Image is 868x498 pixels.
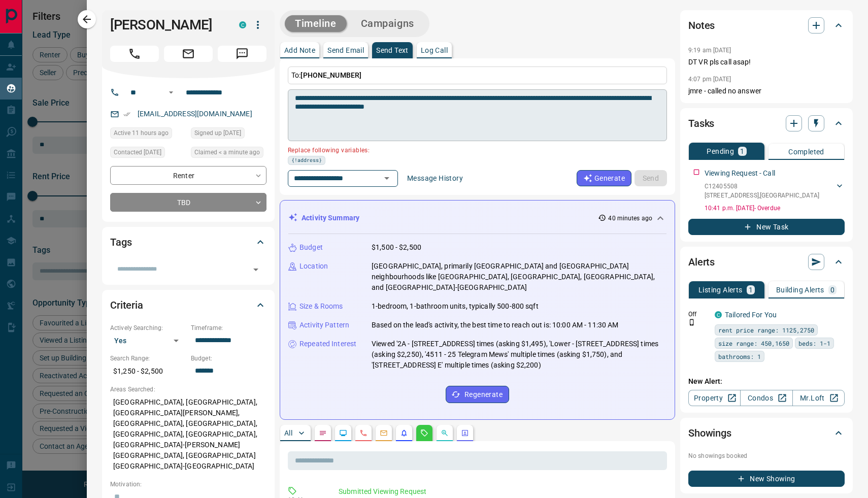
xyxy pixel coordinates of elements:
span: Contacted [DATE] [114,147,161,157]
div: condos.ca [715,311,722,318]
div: Activity Summary40 minutes ago [288,209,666,227]
p: jmre - called no answer [688,86,845,96]
span: bathrooms: 1 [718,351,761,361]
svg: Notes [319,429,327,437]
p: Actively Searching: [110,323,186,333]
p: Building Alerts [776,286,824,293]
svg: Push Notification Only [688,319,695,326]
p: Send Text [376,47,409,54]
span: [PHONE_NUMBER] [301,71,361,79]
div: Yes [110,333,186,349]
p: Viewed '2A - [STREET_ADDRESS] times (asking $1,495), 'Lower - [STREET_ADDRESS] times (asking $2,2... [372,339,666,371]
p: Budget [299,242,323,253]
h2: Tasks [688,115,714,131]
p: Areas Searched: [110,385,266,394]
div: TBD [110,193,266,212]
span: Call [110,46,159,62]
button: Generate [577,170,631,186]
svg: Emails [380,429,388,437]
p: Motivation: [110,480,266,489]
button: Message History [401,170,469,186]
p: Location [299,261,328,272]
p: 4:07 pm [DATE] [688,76,731,83]
svg: Calls [359,429,368,437]
p: 10:41 p.m. [DATE] - Overdue [705,204,845,213]
p: [GEOGRAPHIC_DATA], primarily [GEOGRAPHIC_DATA] and [GEOGRAPHIC_DATA] neighbourhoods like [GEOGRAP... [372,261,666,293]
button: New Task [688,219,845,235]
p: Replace following variables: [288,143,660,156]
button: Timeline [285,15,347,32]
p: Log Call [421,47,448,54]
a: Mr.Loft [792,390,845,406]
a: Property [688,390,741,406]
span: size range: 450,1650 [718,338,789,348]
p: [STREET_ADDRESS] , [GEOGRAPHIC_DATA] [705,191,819,200]
p: DT VR pls call asap! [688,57,845,68]
div: Criteria [110,293,266,317]
button: Campaigns [351,15,424,32]
p: Activity Pattern [299,320,349,330]
div: Wed Oct 15 2025 [191,147,266,161]
span: {!address} [291,156,322,164]
p: Off [688,310,709,319]
div: condos.ca [239,21,246,28]
div: Mon Oct 06 2025 [110,147,186,161]
p: $1,250 - $2,500 [110,363,186,380]
p: 0 [830,286,834,293]
p: Pending [707,148,734,155]
svg: Email Verified [123,111,130,118]
div: Tue Oct 14 2025 [110,127,186,142]
h2: Tags [110,234,131,250]
button: Open [380,171,394,185]
h2: Alerts [688,254,715,270]
a: Condos [740,390,792,406]
p: 9:19 am [DATE] [688,47,731,54]
button: Regenerate [446,386,509,403]
h2: Notes [688,17,715,34]
p: Timeframe: [191,323,266,333]
div: Renter [110,166,266,185]
span: rent price range: 1125,2750 [718,325,814,335]
p: To: [288,67,667,84]
div: Notes [688,13,845,38]
div: Alerts [688,250,845,274]
h2: Criteria [110,297,143,313]
p: C12405508 [705,182,819,191]
p: New Alert: [688,376,845,387]
h2: Showings [688,425,731,441]
p: Submitted Viewing Request [339,486,663,497]
div: Tags [110,230,266,254]
p: Size & Rooms [299,301,343,312]
h1: [PERSON_NAME] [110,17,224,33]
p: Based on the lead's activity, the best time to reach out is: 10:00 AM - 11:30 AM [372,320,619,330]
p: 40 minutes ago [608,214,652,223]
span: Message [218,46,266,62]
p: $1,500 - $2,500 [372,242,421,253]
a: [EMAIL_ADDRESS][DOMAIN_NAME] [138,110,252,118]
div: Tasks [688,111,845,136]
p: Send Email [327,47,364,54]
span: Email [164,46,213,62]
button: New Showing [688,471,845,487]
p: 1 [740,148,744,155]
p: Add Note [284,47,315,54]
svg: Requests [420,429,428,437]
svg: Opportunities [441,429,449,437]
svg: Listing Alerts [400,429,408,437]
p: Search Range: [110,354,186,363]
p: 1-bedroom, 1-bathroom units, typically 500-800 sqft [372,301,539,312]
button: Open [165,86,177,98]
span: Active 11 hours ago [114,128,169,138]
p: Listing Alerts [698,286,743,293]
button: Open [249,262,263,277]
span: Claimed < a minute ago [194,147,260,157]
div: Showings [688,421,845,445]
a: Tailored For You [725,311,777,319]
p: Completed [788,148,824,155]
svg: Lead Browsing Activity [339,429,347,437]
div: C12405508[STREET_ADDRESS],[GEOGRAPHIC_DATA] [705,180,845,202]
p: Repeated Interest [299,339,356,349]
p: Activity Summary [302,213,359,223]
p: No showings booked [688,451,845,460]
div: Mon Oct 06 2025 [191,127,266,142]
